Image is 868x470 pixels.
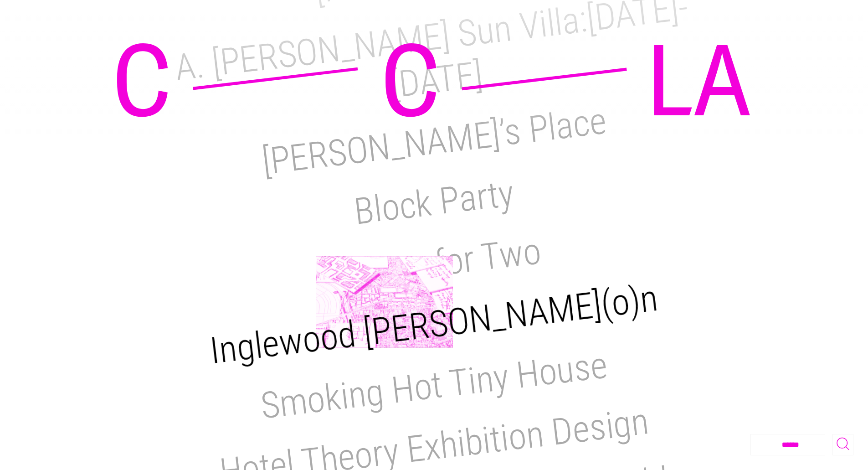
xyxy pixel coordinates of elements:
a: Ba-gua for Two [325,229,543,297]
a: Block Party [352,171,516,233]
button: Toggle Search [832,434,853,455]
a: Smoking Hot Tiny House [258,344,610,428]
a: [PERSON_NAME]’s Place [260,99,609,183]
a: Inglewood [PERSON_NAME](o)n [208,276,660,372]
